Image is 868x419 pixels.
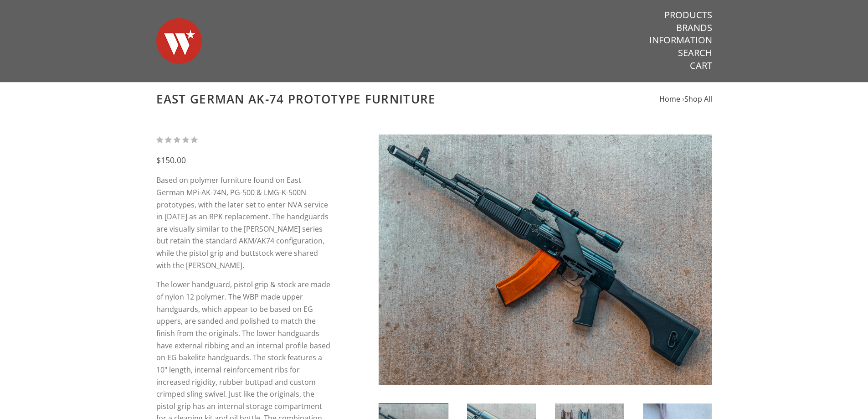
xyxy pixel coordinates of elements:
p: Based on polymer furniture found on East German MPi-AK-74N, PG-500 & LMG-K-500N prototypes, with ... [156,174,331,271]
a: Brands [676,22,712,34]
h1: East German AK-74 Prototype Furniture [156,92,712,107]
img: East German AK-74 Prototype Furniture [379,134,712,385]
a: Information [649,34,712,46]
a: Shop All [684,94,712,104]
a: Products [664,9,712,21]
span: $150.00 [156,155,186,166]
img: Warsaw Wood Co. [156,9,202,73]
li: › [682,93,712,105]
a: Cart [690,60,712,72]
a: Search [678,47,712,59]
a: Home [659,94,680,104]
